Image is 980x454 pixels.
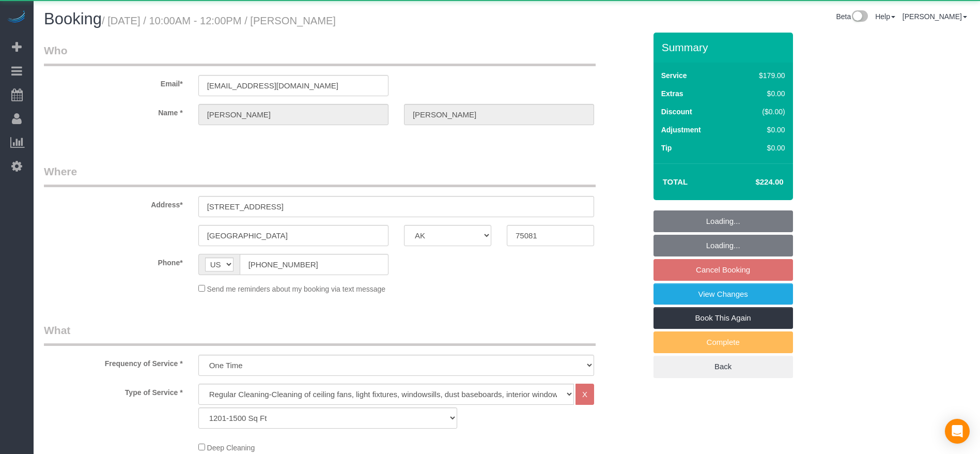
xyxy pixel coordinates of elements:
[198,104,388,125] input: First Name*
[36,196,191,210] label: Address*
[207,285,386,293] span: Send me reminders about my booking via text message
[44,43,596,66] legend: Who
[36,104,191,118] label: Name *
[903,12,967,21] a: [PERSON_NAME]
[654,307,793,329] a: Book This Again
[836,12,868,21] a: Beta
[661,70,687,81] label: Service
[36,355,191,369] label: Frequency of Service *
[737,143,785,153] div: $0.00
[207,444,255,452] span: Deep Cleaning
[654,283,793,305] a: View Changes
[44,10,102,28] span: Booking
[663,177,688,186] strong: Total
[737,88,785,99] div: $0.00
[661,143,672,153] label: Tip
[240,254,388,275] input: Phone*
[36,254,191,268] label: Phone*
[724,178,783,187] h4: $224.00
[851,10,868,24] img: New interface
[875,12,895,21] a: Help
[198,75,388,96] input: Email*
[36,75,191,89] label: Email*
[102,15,336,26] small: / [DATE] / 10:00AM - 12:00PM / [PERSON_NAME]
[661,107,692,117] label: Discount
[6,10,27,25] img: Automaid Logo
[198,225,388,246] input: City*
[737,125,785,135] div: $0.00
[654,356,793,377] a: Back
[945,419,970,444] div: Open Intercom Messenger
[662,41,788,53] h3: Summary
[44,323,596,346] legend: What
[737,107,785,117] div: ($0.00)
[661,88,683,99] label: Extras
[404,104,594,125] input: Last Name*
[507,225,594,246] input: Zip Code*
[737,70,785,81] div: $179.00
[661,125,701,135] label: Adjustment
[36,384,191,398] label: Type of Service *
[44,164,596,187] legend: Where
